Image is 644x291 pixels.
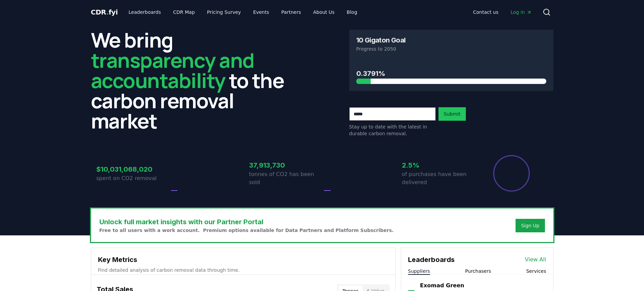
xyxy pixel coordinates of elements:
h3: $10,031,068,020 [96,164,169,174]
span: transparency and accountability [91,46,254,94]
a: Log in [505,6,537,18]
a: CDR Map [168,6,200,18]
nav: Main [468,6,537,18]
h3: 2.5% [402,160,475,170]
h3: 37,913,730 [249,160,322,170]
div: Percentage of sales delivered [493,154,530,192]
button: Services [526,268,546,274]
a: CDR.fyi [91,7,118,17]
button: Purchasers [465,268,491,274]
p: Find detailed analysis of carbon removal data through time. [98,267,388,273]
p: tonnes of CO2 has been sold [249,170,322,186]
a: Contact us [468,6,504,18]
button: Sign Up [516,219,545,232]
h3: Unlock full market insights with our Partner Portal [99,217,394,227]
a: Partners [276,6,306,18]
h3: Leaderboards [408,255,455,265]
a: Blog [341,6,363,18]
h3: 10 Gigaton Goal [356,37,406,43]
button: Submit [438,107,466,121]
a: Sign Up [521,222,539,229]
span: . [106,8,109,16]
a: View All [525,256,546,264]
p: Stay up to date with the latest in durable carbon removal. [349,123,436,137]
h3: 0.3791% [356,68,546,79]
a: Pricing Survey [201,6,246,18]
button: Suppliers [408,268,430,274]
p: Progress to 2050 [356,46,546,52]
a: About Us [308,6,340,18]
span: CDR fyi [91,8,118,16]
span: Log in [510,9,531,16]
a: Events [248,6,275,18]
h3: Key Metrics [98,255,388,265]
p: Free to all users with a work account. Premium options available for Data Partners and Platform S... [99,227,394,234]
a: Exomad Green [420,282,464,290]
nav: Main [123,6,362,18]
p: of purchases have been delivered [402,170,475,186]
h2: We bring to the carbon removal market [91,30,295,131]
a: Leaderboards [123,6,166,18]
p: spent on CO2 removal [96,174,169,182]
